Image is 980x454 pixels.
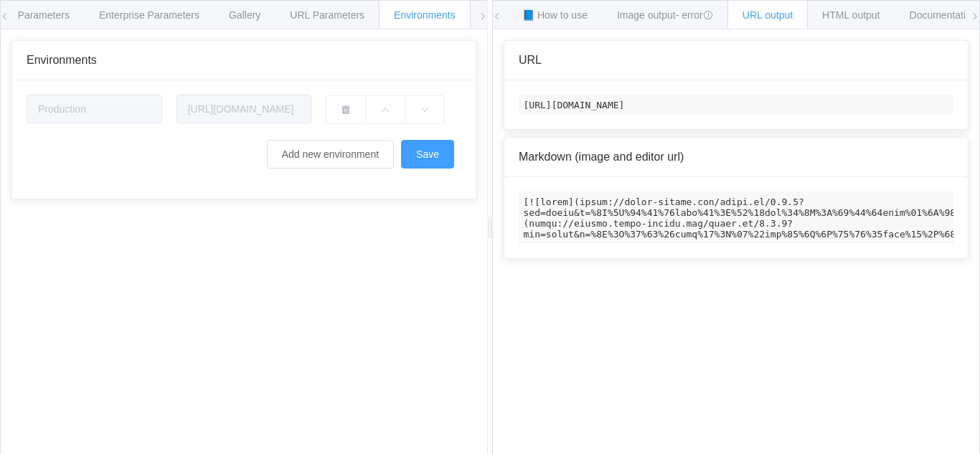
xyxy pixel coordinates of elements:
[394,9,456,21] span: Environments
[519,191,953,244] code: [![lorem](ipsum://dolor-sitame.con/adipi.el/0.9.5?sed=doeiu&t=%8I%5U%94%41%76labo%41%3E%52%18dol%...
[743,9,793,21] span: URL output
[99,9,199,21] span: Enterprise Parameters
[519,151,684,163] span: Markdown (image and editor url)
[290,9,364,21] span: URL Parameters
[822,9,880,21] span: HTML output
[416,148,439,160] span: Save
[267,140,394,169] button: Add new environment
[522,9,588,21] span: 📘 How to use
[519,54,542,66] span: URL
[27,54,97,66] span: Environments
[676,9,713,21] span: - error
[229,9,260,21] span: Gallery
[519,95,953,115] code: [URL][DOMAIN_NAME]
[910,9,977,21] span: Documentation
[617,9,713,21] span: Image output
[401,140,454,169] button: Save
